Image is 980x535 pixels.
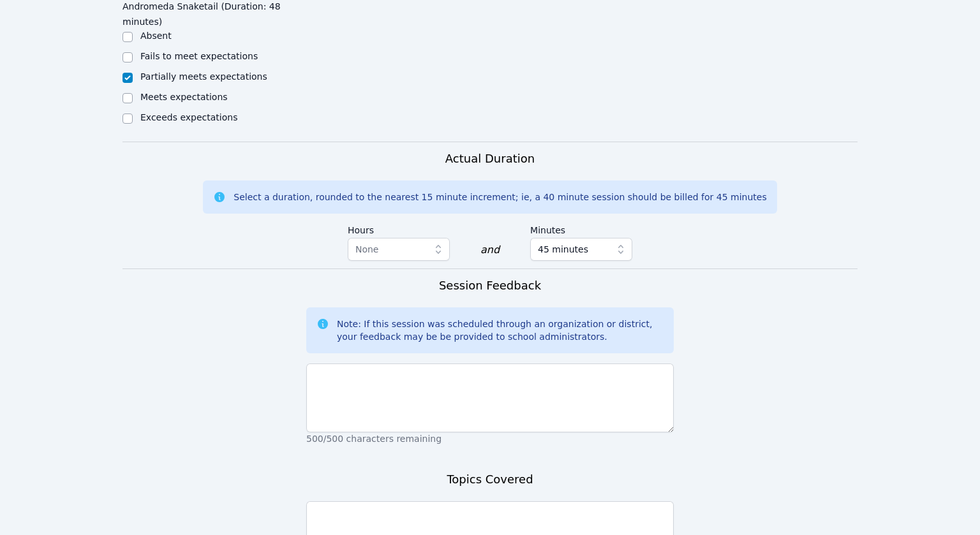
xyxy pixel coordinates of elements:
button: 45 minutes [530,238,632,261]
label: Exceeds expectations [140,112,237,122]
h3: Session Feedback [439,277,541,295]
h3: Actual Duration [445,150,535,168]
div: Select a duration, rounded to the nearest 15 minute increment; ie, a 40 minute session should be ... [234,191,766,203]
label: Minutes [530,219,632,238]
button: None [348,238,450,261]
p: 500/500 characters remaining [306,432,674,445]
label: Hours [348,219,450,238]
label: Partially meets expectations [140,71,267,82]
label: Absent [140,31,172,41]
label: Fails to meet expectations [140,51,258,61]
div: and [480,242,500,258]
div: Note: If this session was scheduled through an organization or district, your feedback may be be ... [337,318,664,343]
label: Meets expectations [140,92,228,102]
span: 45 minutes [538,242,588,257]
h3: Topics Covered [447,471,533,488]
span: None [355,244,379,254]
